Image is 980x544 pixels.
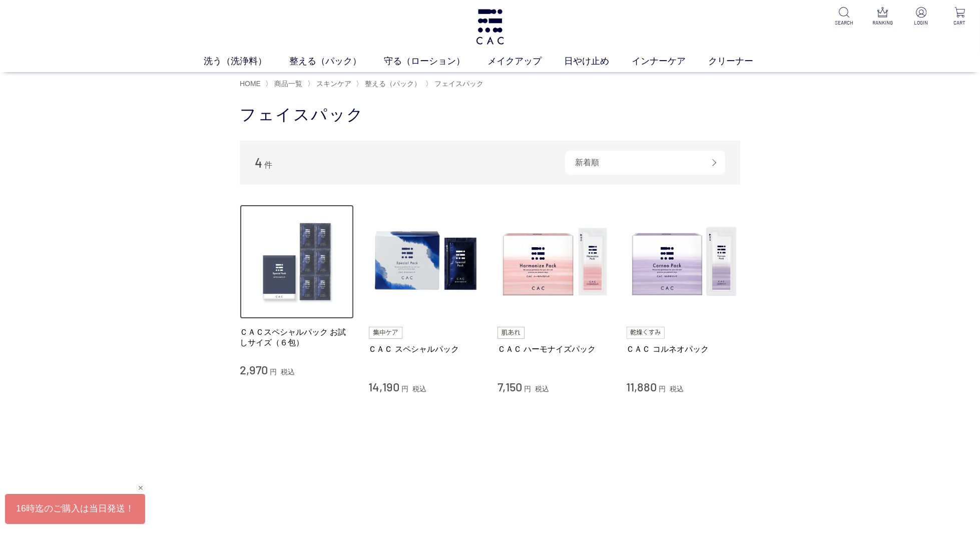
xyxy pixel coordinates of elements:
a: ＣＡＣ ハーモナイズパック [498,344,612,354]
h1: フェイスパック [240,104,740,126]
a: RANKING [870,7,895,27]
a: インナーケア [632,55,709,68]
p: SEARCH [832,19,856,27]
img: ＣＡＣ スペシャルパック [369,205,483,319]
span: 件 [264,161,272,169]
span: フェイスパック [434,80,483,88]
a: 守る（ローション） [384,55,488,68]
span: 税込 [535,385,549,393]
a: 商品一覧 [272,80,302,88]
p: CART [947,19,972,27]
a: CART [947,7,972,27]
a: ＣＡＣ コルネオパック [627,344,741,354]
img: ＣＡＣスペシャルパック お試しサイズ（６包） [240,205,354,319]
li: 〉 [265,79,305,89]
img: ＣＡＣ コルネオパック [627,205,741,319]
span: 税込 [670,385,684,393]
a: スキンケア [314,80,351,88]
span: 税込 [412,385,426,393]
p: RANKING [870,19,895,27]
span: 円 [524,385,531,393]
a: 整える（パック） [290,55,384,68]
span: 整える（パック） [365,80,421,88]
span: 商品一覧 [274,80,302,88]
span: 円 [659,385,666,393]
a: 整える（パック） [363,80,421,88]
span: スキンケア [316,80,351,88]
a: メイクアップ [488,55,565,68]
a: SEARCH [832,7,856,27]
span: 税込 [281,368,295,376]
span: 円 [401,385,408,393]
img: 乾燥くすみ [627,327,665,339]
a: クリーナー [709,55,776,68]
a: ＣＡＣ スペシャルパック [369,344,483,354]
a: LOGIN [909,7,933,27]
img: logo [474,9,506,45]
img: 肌あれ [498,327,525,339]
div: 新着順 [565,151,725,175]
span: 14,190 [369,379,400,394]
span: 円 [270,368,277,376]
p: LOGIN [909,19,933,27]
a: HOME [240,80,261,88]
img: ＣＡＣ ハーモナイズパック [498,205,612,319]
a: フェイスパック [432,80,483,88]
img: 集中ケア [369,327,403,339]
span: 4 [255,155,262,170]
li: 〉 [307,79,354,89]
span: 2,970 [240,362,268,377]
span: 11,880 [627,379,657,394]
li: 〉 [356,79,423,89]
li: 〉 [425,79,486,89]
a: ＣＡＣスペシャルパック お試しサイズ（６包） [240,327,354,348]
a: 日やけ止め [565,55,632,68]
span: 7,150 [498,379,522,394]
a: 洗う（洗浄料） [204,55,290,68]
